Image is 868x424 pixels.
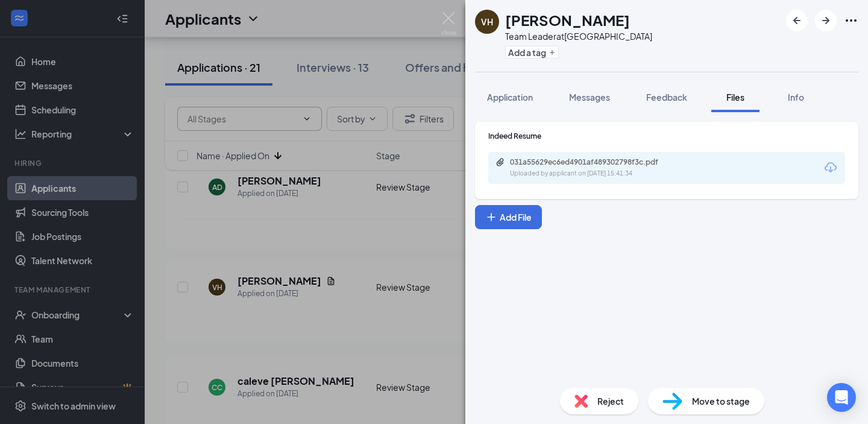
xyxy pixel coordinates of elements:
[549,49,556,56] svg: Plus
[487,92,533,103] span: Application
[510,169,691,179] div: Uploaded by applicant on [DATE] 15:41:34
[786,10,808,31] button: ArrowLeftNew
[495,157,505,167] svg: Paperclip
[510,157,679,167] div: 031a55629ec6ed4901af489302798f3c.pdf
[692,394,750,408] span: Move to stage
[646,92,687,103] span: Feedback
[495,157,691,179] a: Paperclip031a55629ec6ed4901af489302798f3c.pdfUploaded by applicant on [DATE] 15:41:34
[844,13,858,28] svg: Ellipses
[827,383,856,412] div: Open Intercom Messenger
[819,13,833,28] svg: ArrowRight
[788,92,804,103] span: Info
[569,92,610,103] span: Messages
[597,394,624,408] span: Reject
[488,131,845,141] div: Indeed Resume
[505,30,652,42] div: Team Leader at [GEOGRAPHIC_DATA]
[505,46,559,59] button: PlusAdd a tag
[726,92,744,103] span: Files
[505,10,630,30] h1: [PERSON_NAME]
[475,205,542,229] button: Add FilePlus
[823,160,838,175] svg: Download
[815,10,837,31] button: ArrowRight
[485,211,497,223] svg: Plus
[790,13,804,28] svg: ArrowLeftNew
[481,16,493,28] div: VH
